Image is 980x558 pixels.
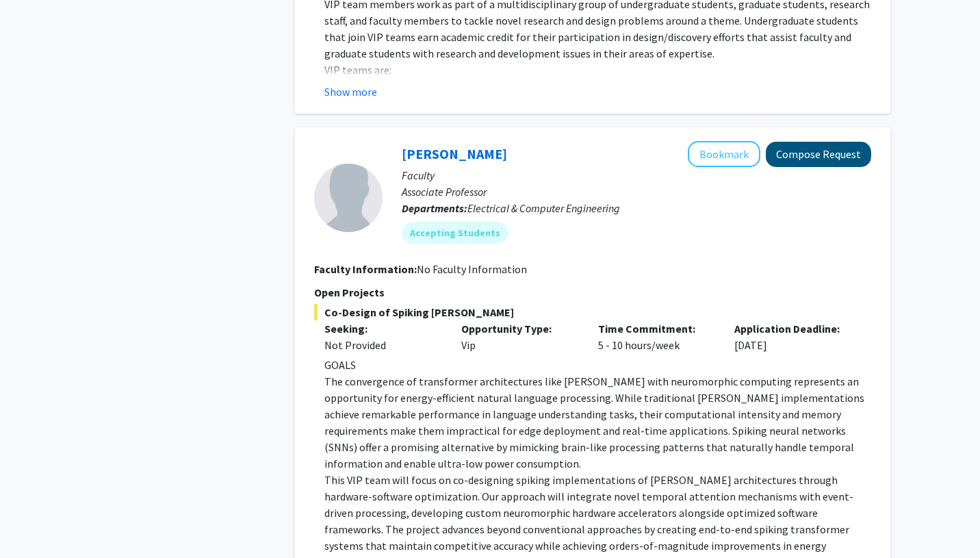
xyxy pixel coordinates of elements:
p: GOALS [324,357,871,373]
button: Show more [324,84,377,100]
span: No Faculty Information [417,262,527,276]
p: Associate Professor [402,183,871,200]
p: Open Projects [314,284,871,301]
p: VIP teams are: [324,62,871,78]
b: Faculty Information: [314,262,417,276]
div: 5 - 10 hours/week [588,320,725,353]
b: Departments: [402,201,467,215]
p: Opportunity Type: [461,320,578,337]
p: Faculty [402,167,871,183]
span: Electrical & Computer Engineering [467,201,620,215]
p: Seeking: [324,320,441,337]
p: The convergence of transformer architectures like [PERSON_NAME] with neuromorphic computing repre... [324,373,871,472]
mat-chip: Accepting Students [402,222,508,244]
button: Compose Request to Anup Das [766,142,871,167]
p: Application Deadline: [734,320,851,337]
div: Vip [451,320,588,353]
div: Not Provided [324,337,441,353]
p: Time Commitment: [598,320,714,337]
div: [DATE] [724,320,861,353]
button: Add Anup Das to Bookmarks [688,141,760,167]
iframe: Chat [10,496,58,548]
a: [PERSON_NAME] [402,145,507,162]
span: Co-Design of Spiking [PERSON_NAME] [314,304,871,320]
